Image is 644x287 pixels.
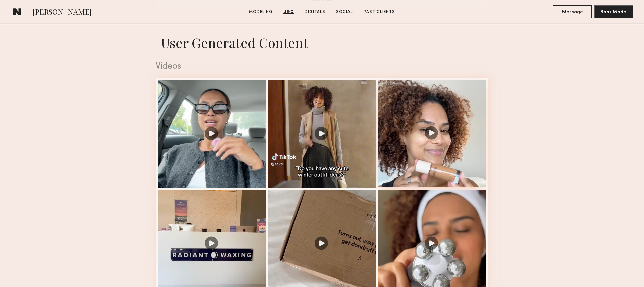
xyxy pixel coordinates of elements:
[246,9,275,15] a: Modeling
[156,62,488,71] div: Videos
[150,33,494,51] h1: User Generated Content
[553,5,592,18] button: Message
[333,9,356,15] a: Social
[361,9,398,15] a: Past Clients
[281,9,297,15] a: UGC
[302,9,328,15] a: Digitals
[594,9,633,14] a: Book Model
[594,5,633,18] button: Book Model
[33,7,92,18] span: [PERSON_NAME]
